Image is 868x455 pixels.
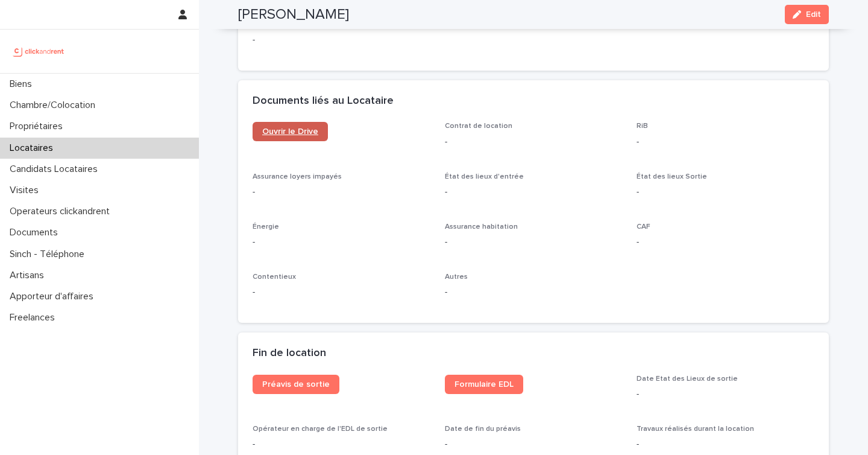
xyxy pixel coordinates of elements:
span: CAF [637,223,650,231]
span: État des lieux Sortie [637,173,707,180]
span: Assurance habitation [445,223,518,231]
p: Artisans [5,270,54,281]
span: Edit [806,10,821,19]
h2: Fin de location [253,347,326,360]
p: - [445,186,623,199]
p: Biens [5,78,42,90]
p: - [637,438,814,451]
span: État des lieux d'entrée [445,173,524,180]
h2: [PERSON_NAME] [238,6,349,24]
span: RiB [637,122,648,130]
p: - [253,186,430,199]
span: Contrat de location [445,122,512,130]
p: Sinch - Téléphone [5,249,94,260]
span: Ouvrir le Drive [262,127,318,136]
a: Ouvrir le Drive [253,122,328,141]
span: Préavis de sortie [262,380,330,389]
span: Assurance loyers impayés [253,173,342,180]
img: UCB0brd3T0yccxBKYDjQ [10,39,68,63]
p: - [445,236,623,249]
p: Documents [5,227,68,238]
p: Apporteur d'affaires [5,291,103,302]
p: - [637,236,814,249]
span: Autres [445,273,468,281]
p: Visites [5,185,48,196]
p: - [253,236,430,249]
p: - [253,34,430,46]
span: Formulaire EDL [454,380,514,389]
p: - [637,186,814,199]
span: Date de fin du préavis [445,425,521,433]
p: - [253,438,430,451]
p: Freelances [5,312,64,323]
p: - [637,388,814,401]
p: Locataires [5,142,63,154]
p: - [445,136,623,148]
a: Formulaire EDL [445,375,523,394]
span: Contentieux [253,273,296,281]
p: - [445,438,623,451]
p: Operateurs clickandrent [5,206,119,217]
p: - [253,286,430,299]
p: - [637,136,814,148]
span: Date Etat des Lieux de sortie [637,375,738,383]
p: Candidats Locataires [5,164,107,175]
span: Opérateur en charge de l'EDL de sortie [253,425,388,433]
span: Énergie [253,223,279,231]
span: Travaux réalisés durant la location [637,425,754,433]
p: Chambre/Colocation [5,100,105,111]
button: Edit [785,5,829,24]
p: - [445,286,623,299]
p: Propriétaires [5,121,72,132]
h2: Documents liés au Locataire [253,95,394,108]
a: Préavis de sortie [253,375,339,394]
